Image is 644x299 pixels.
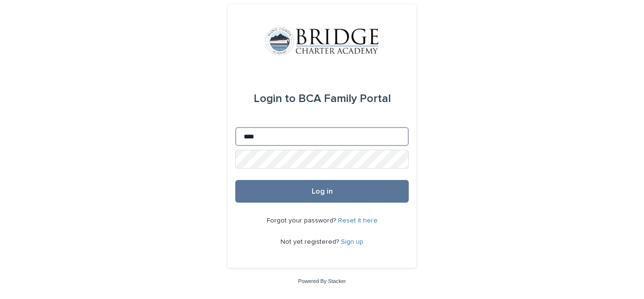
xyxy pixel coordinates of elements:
[338,217,378,224] a: Reset it here
[281,239,341,245] span: Not yet registered?
[298,278,346,284] a: Powered By Stacker
[267,217,338,224] span: Forgot your password?
[254,85,391,112] div: BCA Family Portal
[265,27,379,55] img: V1C1m3IdTEidaUdm9Hs0
[235,180,409,203] button: Log in
[254,93,296,104] span: Login to
[312,188,333,195] span: Log in
[341,239,363,245] a: Sign up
